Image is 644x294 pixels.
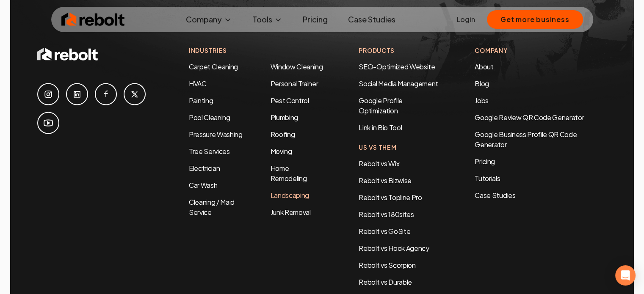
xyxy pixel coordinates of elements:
h4: Products [359,46,441,55]
div: Open Intercom Messenger [615,265,636,286]
a: Case Studies [341,11,402,28]
a: SEO-Optimized Website [359,62,435,71]
a: Rebolt vs GoSite [359,227,410,236]
a: Carpet Cleaning [189,62,238,71]
button: Company [179,11,239,28]
a: Pricing [475,157,607,167]
a: Tree Services [189,147,230,156]
a: Moving [270,147,292,156]
a: Google Review QR Code Generator [475,113,584,122]
a: Tutorials [475,173,607,184]
a: Junk Removal [270,208,310,217]
a: Pest Control [270,96,309,105]
a: Painting [189,96,213,105]
a: Blog [475,79,489,88]
a: Car Wash [189,181,217,190]
a: Pressure Washing [189,130,243,139]
a: Rebolt vs Wix [359,159,399,168]
a: Pool Cleaning [189,113,230,122]
button: Get more business [487,10,583,29]
a: Personal Trainer [270,79,318,88]
a: Window Cleaning [270,62,323,71]
a: Login [457,14,475,25]
h4: Us Vs Them [359,143,441,152]
a: Rebolt vs Topline Pro [359,193,422,202]
a: Google Business Profile QR Code Generator [475,130,577,149]
a: About [475,62,493,71]
a: Jobs [475,96,489,105]
a: Landscaping [270,191,309,200]
a: Google Profile Optimization [359,96,403,115]
h4: Industries [189,46,325,55]
a: Rebolt vs Scorpion [359,261,415,269]
a: Electrician [189,164,220,173]
a: Link in Bio Tool [359,123,402,132]
a: Rebolt vs Hook Agency [359,244,429,253]
a: Pricing [296,11,334,28]
a: Social Media Management [359,79,438,88]
a: Roofing [270,130,295,139]
a: Rebolt vs Bizwise [359,176,412,185]
a: Cleaning / Maid Service [189,198,235,217]
a: Plumbing [270,113,298,122]
h4: Company [475,46,607,55]
a: Rebolt vs 180sites [359,210,414,219]
a: Case Studies [475,190,607,201]
button: Tools [246,11,289,28]
a: Rebolt vs Durable [359,278,412,286]
a: Home Remodeling [270,164,307,183]
img: Rebolt Logo [61,11,125,28]
a: HVAC [189,79,207,88]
